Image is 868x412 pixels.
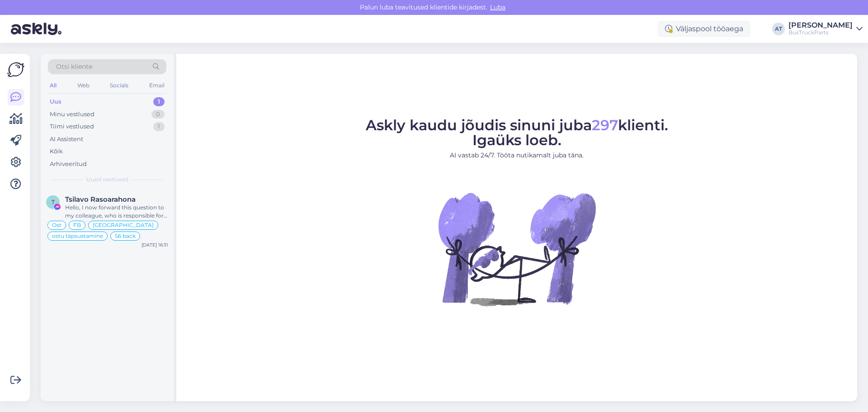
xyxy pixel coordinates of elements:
div: Web [75,80,91,91]
div: [DATE] 16:31 [142,242,168,248]
span: Askly kaudu jõudis sinuni juba klienti. Igaüks loeb. [366,116,668,149]
span: Uued vestlused [86,175,128,184]
div: Kõik [50,147,63,156]
div: Socials [108,80,130,91]
div: [PERSON_NAME] [788,22,853,29]
span: T [52,199,55,205]
a: [PERSON_NAME]BusTruckParts [788,22,863,36]
img: Askly Logo [7,61,24,78]
div: 1 [153,122,165,131]
span: ostu täpsustamine [52,233,103,239]
div: Hello, I now forward this question to my colleague, who is responsible for this. The reply will b... [65,204,168,220]
div: Minu vestlused [50,110,94,119]
img: No Chat active [435,167,598,330]
div: Email [147,80,166,91]
span: Luba [487,3,508,11]
div: Väljaspool tööaega [658,21,750,37]
span: Ost [52,223,61,228]
div: AI Assistent [50,135,83,144]
span: Otsi kliente [56,62,92,71]
span: 297 [592,116,618,134]
span: S6 back [115,233,136,239]
div: BusTruckParts [788,29,853,36]
div: Tiimi vestlused [50,122,94,131]
span: Tsilavo Rasoarahona [65,195,136,204]
div: 0 [151,110,165,119]
div: 1 [153,97,165,106]
div: Arhiveeritud [50,160,87,169]
div: AT [772,23,785,35]
div: Uus [50,97,61,106]
span: FB [73,223,81,228]
p: AI vastab 24/7. Tööta nutikamalt juba täna. [366,151,668,160]
span: [GEOGRAPHIC_DATA] [93,223,154,228]
div: All [48,80,58,91]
